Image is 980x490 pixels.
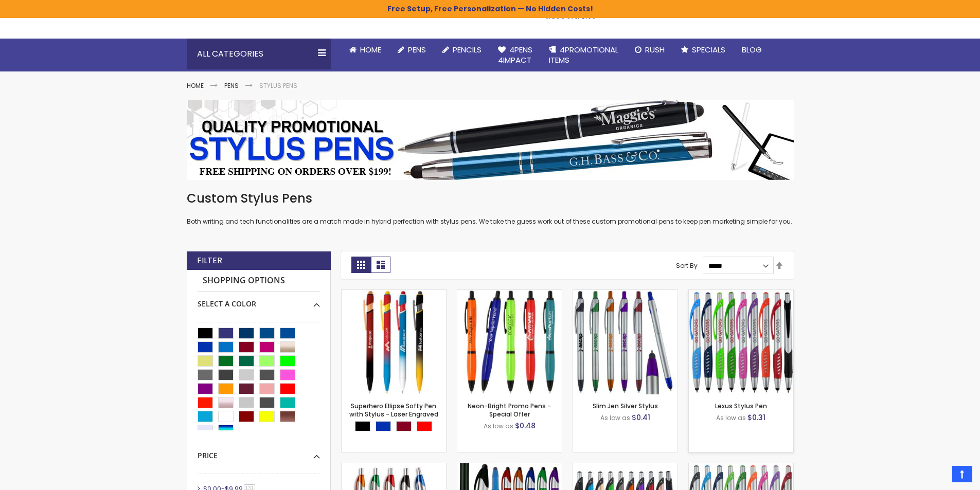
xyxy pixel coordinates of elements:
[389,39,434,61] a: Pens
[627,39,673,61] a: Rush
[349,402,438,419] a: Superhero Ellipse Softy Pen with Stylus - Laser Engraved
[187,100,794,180] img: Stylus Pens
[457,290,562,394] img: Neon-Bright Promo Pens - Special Offer
[187,190,794,226] div: Both writing and tech functionalities are a match made in hybrid perfection with stylus pens. We ...
[360,44,381,55] span: Home
[632,412,650,423] span: $0.41
[396,421,412,431] div: Burgundy
[600,413,630,422] span: As low as
[484,422,513,430] span: As low as
[198,270,320,292] strong: Shopping Options
[689,289,793,298] a: Lexus Stylus Pen
[573,289,678,298] a: Slim Jen Silver Stylus
[689,290,793,394] img: Lexus Stylus Pen
[457,289,562,298] a: Neon-Bright Promo Pens - Special Offer
[573,290,678,394] img: Slim Jen Silver Stylus
[593,402,658,410] a: Slim Jen Silver Stylus
[573,463,678,471] a: Boston Stylus Pen
[895,462,980,490] iframe: Google Customer Reviews
[498,44,532,65] span: 4Pens 4impact
[747,412,765,423] span: $0.31
[224,81,239,90] a: Pens
[515,421,536,431] span: $0.48
[187,81,204,90] a: Home
[355,421,370,431] div: Black
[716,413,746,422] span: As low as
[645,44,665,55] span: Rush
[187,39,331,69] div: All Categories
[197,255,222,266] strong: Filter
[351,257,371,273] strong: Grid
[457,463,562,471] a: TouchWrite Query Stylus Pen
[734,39,770,61] a: Blog
[187,190,794,207] h1: Custom Stylus Pens
[549,44,618,65] span: 4PROMOTIONAL ITEMS
[689,463,793,471] a: Boston Silver Stylus Pen
[692,44,725,55] span: Specials
[342,290,446,394] img: Superhero Ellipse Softy Pen with Stylus - Laser Engraved
[434,39,490,61] a: Pencils
[341,39,389,61] a: Home
[198,443,320,461] div: Price
[468,402,551,419] a: Neon-Bright Promo Pens - Special Offer
[490,39,541,72] a: 4Pens4impact
[198,292,320,309] div: Select A Color
[342,289,446,298] a: Superhero Ellipse Softy Pen with Stylus - Laser Engraved
[742,44,762,55] span: Blog
[541,39,627,72] a: 4PROMOTIONALITEMS
[408,44,426,55] span: Pens
[259,81,297,90] strong: Stylus Pens
[453,44,482,55] span: Pencils
[342,463,446,471] a: Promotional iSlimster Stylus Click Pen
[376,421,391,431] div: Blue
[417,421,432,431] div: Red
[676,261,698,270] label: Sort By
[715,402,767,410] a: Lexus Stylus Pen
[673,39,734,61] a: Specials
